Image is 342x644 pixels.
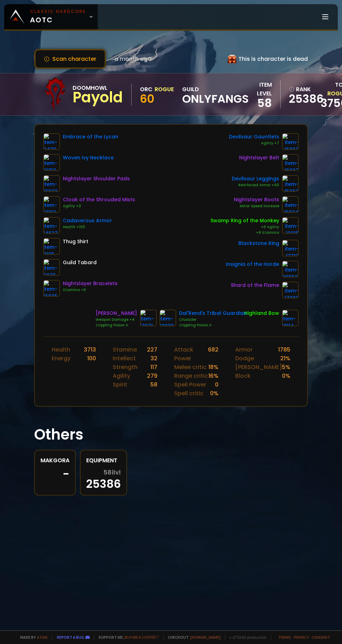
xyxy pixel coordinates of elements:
[16,635,47,640] span: Made by
[159,310,176,326] img: item-12939
[235,371,251,380] div: Block
[43,259,60,276] img: item-5976
[63,154,114,161] div: Woven Ivy Necklace
[40,469,69,479] div: -
[34,450,76,495] a: Makgora-
[37,635,47,640] a: a fan
[238,240,279,247] div: Blackstone Ring
[282,310,299,326] img: item-19114
[282,371,290,380] div: 0 %
[125,635,159,640] a: Buy me a coffee
[30,8,86,25] span: AOTC
[289,94,317,104] a: 25386
[43,175,60,192] img: item-16823
[96,323,137,328] div: Crippling Poison II
[63,133,118,140] div: Embrace of the Lycan
[228,55,308,63] div: This is character is dead
[43,238,60,255] img: item-2105
[210,217,279,224] div: Swamp Ring of the Monkey
[282,363,290,371] div: 5 %
[225,635,267,640] span: v. d752d5 - production
[229,140,279,146] div: Agility +7
[190,635,221,640] a: [DOMAIN_NAME]
[235,345,253,354] div: Armor
[210,224,279,230] div: +9 Agility
[113,371,130,380] div: Agility
[43,133,60,150] img: item-9479
[57,635,84,640] a: Report a bug
[63,224,112,230] div: Health +100
[86,469,121,489] div: 25386
[179,317,247,323] div: Crusader
[147,371,157,380] div: 279
[282,261,299,277] img: item-209622
[174,371,208,380] div: Range critic
[150,363,157,371] div: 117
[182,94,249,104] span: OnlyFangs
[232,182,279,188] div: Reinforced Armor +40
[174,389,203,398] div: Spell critic
[113,363,137,371] div: Strength
[239,154,279,161] div: Nightslayer Belt
[113,380,127,389] div: Spirit
[34,49,106,69] button: Scan character
[282,282,299,298] img: item-17082
[234,203,279,209] div: Minor Speed Increase
[174,345,208,363] div: Attack Power
[312,635,330,640] a: Consent
[231,282,279,289] div: Shard of the Flame
[63,238,88,245] div: Thug Shirt
[215,380,218,389] div: 0
[52,345,70,354] div: Health
[84,345,96,354] div: 3713
[150,380,157,389] div: 58
[80,450,127,495] a: Equipment58ilvl25386
[210,389,218,398] div: 0 %
[30,8,86,15] small: Classic Hardcore
[63,259,97,266] div: Guild Tabard
[43,217,60,234] img: item-14637
[73,92,123,103] div: Payold
[86,456,121,465] div: Equipment
[96,317,137,323] div: Weapon Damage +4
[208,371,218,380] div: 16 %
[282,240,299,256] img: item-17713
[235,363,282,371] div: [PERSON_NAME]
[114,55,151,63] span: a month ago
[208,345,218,363] div: 682
[232,175,279,182] div: Devilsaur Leggings
[294,635,309,640] a: Privacy
[226,261,279,268] div: Insignia of the Horde
[235,354,254,363] div: Dodge
[4,4,98,29] a: Classic HardcoreAOTC
[43,196,60,213] img: item-17102
[150,354,157,363] div: 32
[63,203,135,209] div: Agility +3
[63,196,135,203] div: Cloak of the Shrouded Mists
[87,354,96,363] div: 100
[63,287,118,293] div: Stamina +9
[289,85,317,94] div: rank
[155,85,174,94] div: Rogue
[210,230,279,236] div: +9 Stamina
[278,345,290,354] div: 1785
[140,91,154,107] span: 60
[103,469,121,476] span: 58 ilvl
[179,310,247,317] div: Dal'Rend's Tribal Guardian
[282,175,299,192] img: item-15062
[140,85,153,94] div: Orc
[63,280,118,287] div: Nightslayer Bracelets
[282,196,299,213] img: item-16824
[179,323,247,328] div: Crippling Poison II
[52,354,70,363] div: Energy
[40,456,69,465] div: Makgora
[182,85,249,104] div: guild
[163,635,221,640] span: Checkout
[244,310,279,317] div: Highland Bow
[282,154,299,171] img: item-16827
[34,424,308,446] h1: Others
[113,345,137,354] div: Stamina
[63,175,130,182] div: Nightslayer Shoulder Pads
[94,635,159,640] span: Support me,
[282,133,299,150] img: item-15063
